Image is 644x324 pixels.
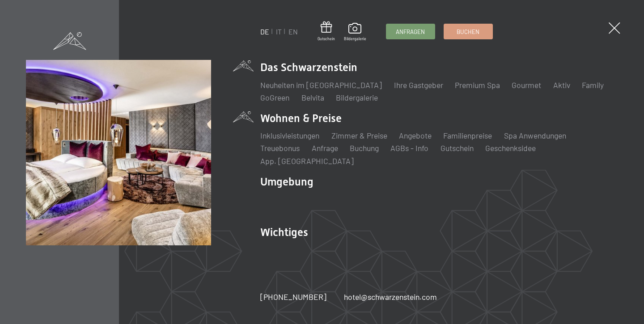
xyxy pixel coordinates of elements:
a: DE [260,27,269,36]
span: Bildergalerie [344,36,366,42]
a: Inklusivleistungen [260,130,319,140]
span: Gutschein [318,36,335,42]
a: Anfragen [386,24,435,39]
a: Zimmer & Preise [331,130,387,140]
a: Buchen [444,24,492,39]
a: Aktiv [553,80,570,90]
a: [PHONE_NUMBER] [260,291,326,303]
span: Anfragen [396,28,425,36]
a: Familienpreise [443,130,492,140]
a: Gutschein [441,143,474,153]
a: Gutschein [318,21,335,42]
a: App. [GEOGRAPHIC_DATA] [260,156,354,166]
a: hotel@schwarzenstein.com [344,291,437,303]
a: Angebote [399,130,432,140]
a: Bildergalerie [344,23,366,42]
a: GoGreen [260,93,289,102]
a: Treuebonus [260,143,300,153]
a: Spa Anwendungen [504,130,566,140]
a: AGBs - Info [390,143,428,153]
a: Bildergalerie [336,93,378,102]
a: Neuheiten im [GEOGRAPHIC_DATA] [260,80,382,90]
span: Buchen [457,28,479,36]
a: Anfrage [312,143,338,153]
a: EN [288,27,298,36]
span: [PHONE_NUMBER] [260,292,326,302]
a: Premium Spa [455,80,500,90]
a: Family [582,80,604,90]
a: IT [276,27,282,36]
a: Buchung [350,143,379,153]
a: Geschenksidee [485,143,536,153]
a: Belvita [301,93,324,102]
a: Ihre Gastgeber [394,80,443,90]
a: Gourmet [512,80,541,90]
